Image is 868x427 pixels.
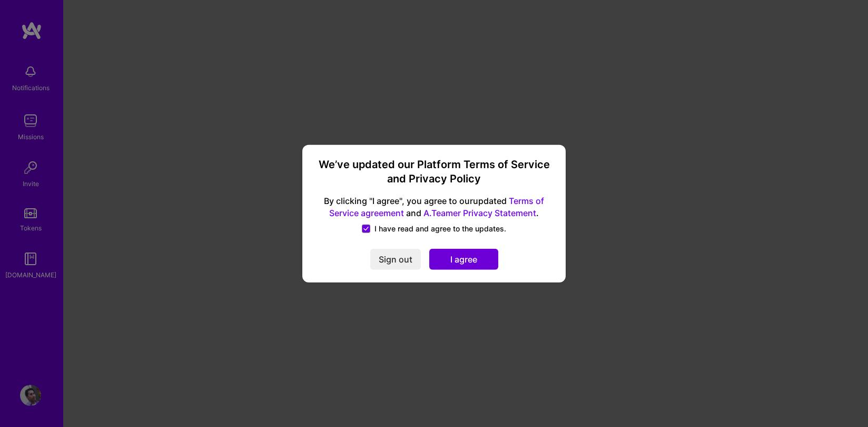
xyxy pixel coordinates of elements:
[429,248,498,269] button: I agree
[329,196,544,218] a: Terms of Service agreement
[315,158,553,187] h3: We’ve updated our Platform Terms of Service and Privacy Policy
[315,195,553,219] span: By clicking "I agree", you agree to our updated and .
[370,248,421,269] button: Sign out
[423,207,536,218] a: A.Teamer Privacy Statement
[374,223,506,234] span: I have read and agree to the updates.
